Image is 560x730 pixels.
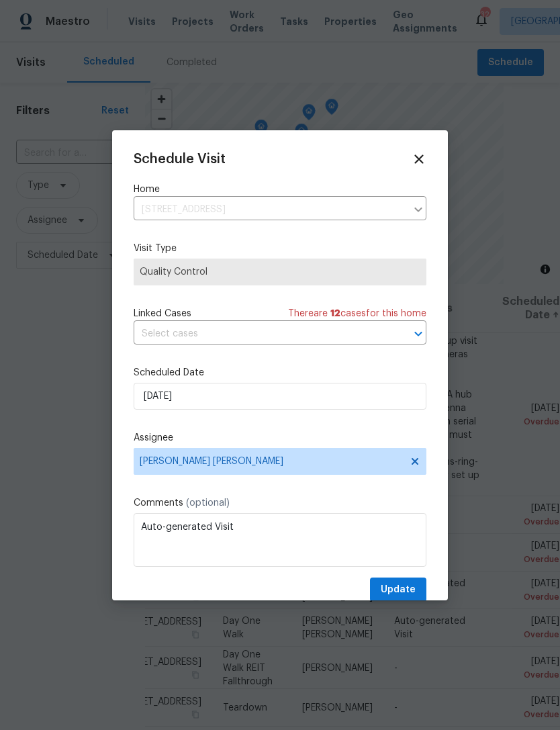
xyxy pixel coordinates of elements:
input: M/D/YYYY [134,383,426,410]
label: Home [134,183,426,196]
label: Scheduled Date [134,366,426,379]
span: Linked Cases [134,307,191,320]
label: Assignee [134,431,426,445]
label: Comments [134,496,426,510]
span: (optional) [186,498,230,508]
span: Quality Control [140,265,420,279]
span: There are case s for this home [288,307,426,320]
input: Select cases [134,324,389,345]
textarea: Auto-generated Visit [134,513,426,567]
input: Enter in an address [134,199,406,220]
span: Schedule Visit [134,152,226,166]
button: Update [370,578,426,602]
button: Open [409,324,428,343]
label: Visit Type [134,242,426,255]
span: Close [412,152,426,167]
span: Update [381,582,416,598]
span: [PERSON_NAME] [PERSON_NAME] [140,456,403,467]
span: 12 [330,309,340,318]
